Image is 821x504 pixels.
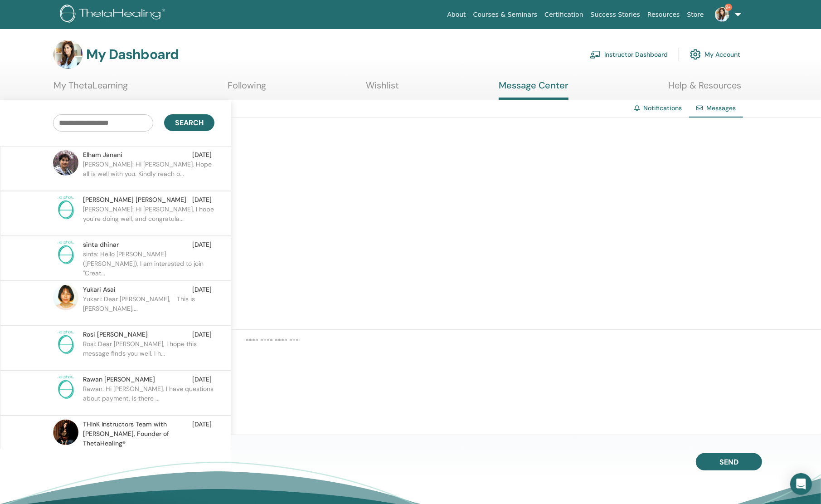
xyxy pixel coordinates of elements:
[83,294,214,322] p: Yukari: Dear [PERSON_NAME], This is [PERSON_NAME]....
[83,384,214,411] p: Rawan: Hi [PERSON_NAME], I have questions about payment, is there ...
[192,375,212,384] span: [DATE]
[83,195,186,205] span: [PERSON_NAME] [PERSON_NAME]
[706,104,736,112] span: Messages
[228,80,266,98] a: Following
[53,150,78,176] img: default.jpg
[83,330,148,339] span: Rosi [PERSON_NAME]
[53,80,128,98] a: My ThetaLearning
[643,104,682,112] a: Notifications
[470,6,541,23] a: Courses & Seminars
[715,7,729,22] img: default.jpg
[60,5,168,25] img: logo.png
[644,6,684,23] a: Resources
[590,44,668,64] a: Instructor Dashboard
[53,240,78,265] img: no-photo.png
[499,80,568,100] a: Message Center
[53,40,83,69] img: default.jpg
[83,205,214,232] p: [PERSON_NAME]: Hi [PERSON_NAME], I hope you’re doing well, and congratula...
[53,285,78,310] img: default.jpg
[696,453,762,470] button: Send
[443,6,469,23] a: About
[590,50,601,59] img: chalkboard-teacher.svg
[83,285,116,294] span: Yukari Asai
[541,6,587,23] a: Certification
[83,375,155,384] span: Rawan [PERSON_NAME]
[690,44,740,64] a: My Account
[192,285,212,294] span: [DATE]
[690,47,701,62] img: cog.svg
[684,6,708,23] a: Store
[192,330,212,339] span: [DATE]
[192,240,212,250] span: [DATE]
[192,150,212,160] span: [DATE]
[668,80,741,98] a: Help & Resources
[366,80,399,98] a: Wishlist
[53,375,78,400] img: no-photo.png
[83,240,119,250] span: sinta dhinar
[175,118,204,127] span: Search
[192,195,212,205] span: [DATE]
[725,4,732,11] span: 9+
[192,420,212,448] span: [DATE]
[790,473,812,495] div: Open Intercom Messenger
[53,195,78,220] img: no-photo.png
[83,250,214,277] p: sinta: Hello [PERSON_NAME] ([PERSON_NAME]), I am interested to join "Creat...
[83,448,214,475] p: [PERSON_NAME]: Hi I would like to join this class. Please send me p...
[86,46,179,63] h3: My Dashboard
[83,160,214,187] p: [PERSON_NAME]: Hi [PERSON_NAME], Hope all is well with you. Kindly reach o...
[53,330,78,355] img: no-photo.png
[83,150,122,160] span: Elham Janani
[83,339,214,367] p: Rosi: Dear [PERSON_NAME], I hope this message finds you well. I h...
[53,420,78,445] img: default.jpg
[719,457,738,467] span: Send
[587,6,644,23] a: Success Stories
[83,420,192,448] span: THInK Instructors Team with [PERSON_NAME], Founder of ThetaHealing®
[164,114,214,131] button: Search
